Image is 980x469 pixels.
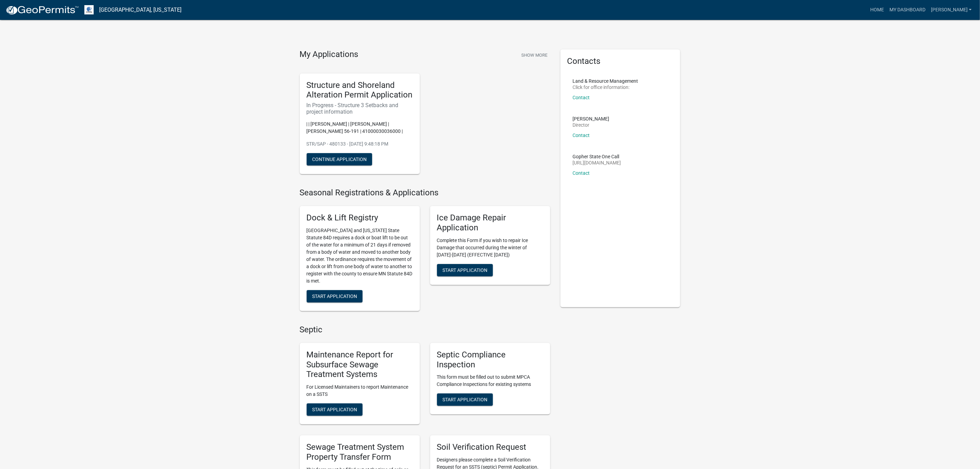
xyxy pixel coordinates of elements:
[312,294,357,299] span: Start Application
[437,237,543,259] p: Complete this Form if you wish to repair Ice Damage that occurred during the winter of [DATE]-[DA...
[307,290,363,302] button: Start Application
[300,49,358,60] h4: My Applications
[519,49,550,61] button: Show More
[307,121,413,135] p: | | [PERSON_NAME] | [PERSON_NAME] | [PERSON_NAME] 56-191 | 41000030036000 |
[573,133,590,138] a: Contact
[573,95,590,100] a: Contact
[573,160,621,165] p: [URL][DOMAIN_NAME]
[84,5,94,14] img: Otter Tail County, Minnesota
[307,102,413,115] h6: In Progress - Structure 3 Setbacks and project information
[307,227,413,285] p: [GEOGRAPHIC_DATA] and [US_STATE] State Statute 84D requires a dock or boat lift to be out of the ...
[307,442,413,462] h5: Sewage Treatment System Property Transfer Form
[887,3,928,16] a: My Dashboard
[437,442,543,452] h5: Soil Verification Request
[307,350,413,379] h5: Maintenance Report for Subsurface Sewage Treatment Systems
[437,374,543,388] p: This form must be filled out to submit MPCA Compliance Inspections for existing systems
[442,267,487,273] span: Start Application
[99,4,181,16] a: [GEOGRAPHIC_DATA], [US_STATE]
[567,56,674,66] h5: Contacts
[307,153,372,165] button: Continue Application
[437,350,543,370] h5: Septic Compliance Inspection
[573,170,590,176] a: Contact
[437,213,543,233] h5: Ice Damage Repair Application
[307,80,413,100] h5: Structure and Shoreland Alteration Permit Application
[573,79,638,83] p: Land & Resource Management
[307,403,363,416] button: Start Application
[307,140,413,148] p: STR/SAP - 480133 - [DATE] 9:48:18 PM
[307,384,413,398] p: For Licensed Maintainers to report Maintenance on a SSTS
[928,3,975,16] a: [PERSON_NAME]
[573,123,610,127] p: Director
[300,325,550,335] h4: Septic
[573,154,621,159] p: Gopher State One Call
[312,407,357,412] span: Start Application
[573,85,638,90] p: Click for office information:
[300,188,550,198] h4: Seasonal Registrations & Applications
[442,397,487,402] span: Start Application
[307,213,413,223] h5: Dock & Lift Registry
[437,393,493,406] button: Start Application
[573,116,610,121] p: [PERSON_NAME]
[867,3,887,16] a: Home
[437,264,493,276] button: Start Application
